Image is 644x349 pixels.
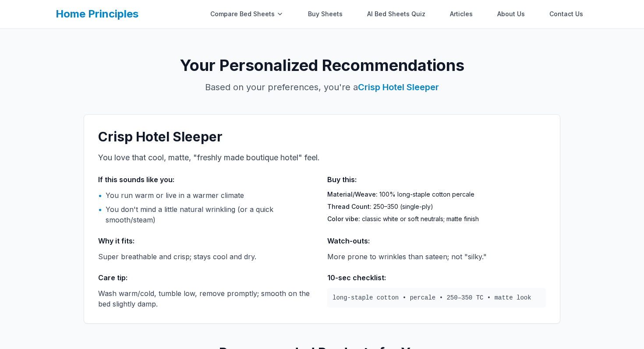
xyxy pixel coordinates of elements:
span: Material/Weave: [327,190,378,198]
a: AI Bed Sheets Quiz [362,5,431,23]
h3: Why it fits: [98,236,317,246]
span: • [98,204,102,215]
div: Compare Bed Sheets [205,5,289,23]
div: 100% long-staple cotton percale [327,190,546,199]
h3: Buy this: [327,174,546,185]
p: More prone to wrinkles than sateen; not "silky." [327,251,546,262]
span: Color vibe: [327,215,360,222]
a: Home Principles [56,7,138,20]
h3: Care tip: [98,272,317,283]
div: classic white or soft neutrals; matte finish [327,215,546,223]
p: Based on your preferences, you're a [84,81,560,93]
a: Buy Sheets [303,5,348,23]
p: long-staple cotton • percale • 250–350 TC • matte look [327,288,546,307]
p: Super breathable and crisp; stays cool and dry. [98,251,317,262]
a: Articles [445,5,478,23]
div: 250–350 (single-ply) [327,202,546,211]
a: Contact Us [544,5,588,23]
span: • [98,190,102,201]
span: Thread Count: [327,203,372,210]
h3: Watch-outs: [327,236,546,246]
h1: Your Personalized Recommendations [84,56,560,74]
h2: Crisp Hotel Sleeper [98,129,546,145]
h3: If this sounds like you: [98,174,317,185]
a: About Us [492,5,530,23]
p: You love that cool, matte, "freshly made boutique hotel" feel. [98,152,546,164]
p: Wash warm/cold, tumble low, remove promptly; smooth on the bed slightly damp. [98,288,317,309]
span: You don't mind a little natural wrinkling (or a quick smooth/steam) [106,204,317,225]
span: Crisp Hotel Sleeper [358,82,439,92]
span: You run warm or live in a warmer climate [106,190,244,201]
h3: 10-sec checklist: [327,272,546,283]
